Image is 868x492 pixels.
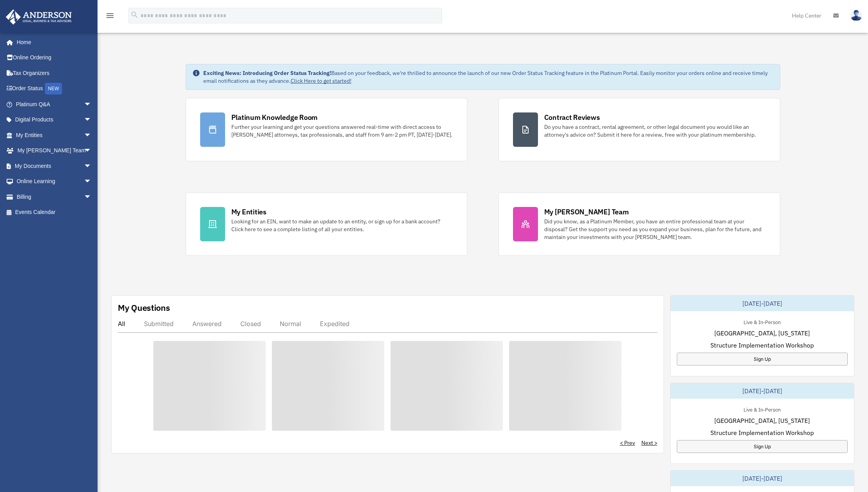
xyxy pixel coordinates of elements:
[5,205,103,220] a: Events Calendar
[118,302,170,314] div: My Questions
[4,9,74,25] img: Anderson Advisors Platinum Portal
[45,83,62,94] div: NEW
[118,320,125,328] div: All
[544,217,766,241] div: Did you know, as a Platinum Member, you have an entire professional team at your disposal? Get th...
[544,112,600,122] div: Contract Reviews
[291,77,351,84] a: Click Here to get started!
[84,96,99,112] span: arrow_drop_down
[5,174,103,189] a: Online Learningarrow_drop_down
[5,81,103,97] a: Order StatusNEW
[499,98,780,161] a: Contract Reviews Do you have a contract, rental agreement, or other legal document you would like...
[5,34,99,50] a: Home
[5,50,103,66] a: Online Ordering
[192,320,222,328] div: Answered
[84,189,99,205] span: arrow_drop_down
[5,127,103,143] a: My Entitiesarrow_drop_down
[203,69,774,85] div: Based on your feedback, we're thrilled to announce the launch of our new Order Status Tracking fe...
[710,340,814,350] span: Structure Implementation Workshop
[5,158,103,174] a: My Documentsarrow_drop_down
[84,143,99,159] span: arrow_drop_down
[677,353,848,365] a: Sign Up
[84,158,99,174] span: arrow_drop_down
[84,174,99,190] span: arrow_drop_down
[231,217,453,233] div: Looking for an EIN, want to make an update to an entity, or sign up for a bank account? Click her...
[714,416,810,425] span: [GEOGRAPHIC_DATA], [US_STATE]
[320,320,350,328] div: Expedited
[714,328,810,338] span: [GEOGRAPHIC_DATA], [US_STATE]
[231,207,266,217] div: My Entities
[5,96,103,112] a: Platinum Q&Aarrow_drop_down
[544,123,766,139] div: Do you have a contract, rental agreement, or other legal document you would like an attorney's ad...
[677,440,848,453] a: Sign Up
[671,296,854,311] div: [DATE]-[DATE]
[671,471,854,486] div: [DATE]-[DATE]
[710,428,814,437] span: Structure Implementation Workshop
[544,207,629,217] div: My [PERSON_NAME] Team
[280,320,301,328] div: Normal
[105,14,115,20] a: menu
[737,317,787,326] div: Live & In-Person
[186,193,467,256] a: My Entities Looking for an EIN, want to make an update to an entity, or sign up for a bank accoun...
[105,11,115,20] i: menu
[671,383,854,399] div: [DATE]-[DATE]
[641,439,657,447] a: Next >
[240,320,261,328] div: Closed
[499,193,780,256] a: My [PERSON_NAME] Team Did you know, as a Platinum Member, you have an entire professional team at...
[186,98,467,161] a: Platinum Knowledge Room Further your learning and get your questions answered real-time with dire...
[850,10,862,21] img: User Pic
[620,439,635,447] a: < Prev
[144,320,174,328] div: Submitted
[5,112,103,128] a: Digital Productsarrow_drop_down
[5,65,103,81] a: Tax Organizers
[5,189,103,205] a: Billingarrow_drop_down
[203,70,331,77] strong: Exciting News: Introducing Order Status Tracking!
[130,11,139,19] i: search
[231,123,453,139] div: Further your learning and get your questions answered real-time with direct access to [PERSON_NAM...
[737,405,787,413] div: Live & In-Person
[5,143,103,159] a: My [PERSON_NAME] Teamarrow_drop_down
[84,112,99,128] span: arrow_drop_down
[231,112,318,122] div: Platinum Knowledge Room
[84,127,99,143] span: arrow_drop_down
